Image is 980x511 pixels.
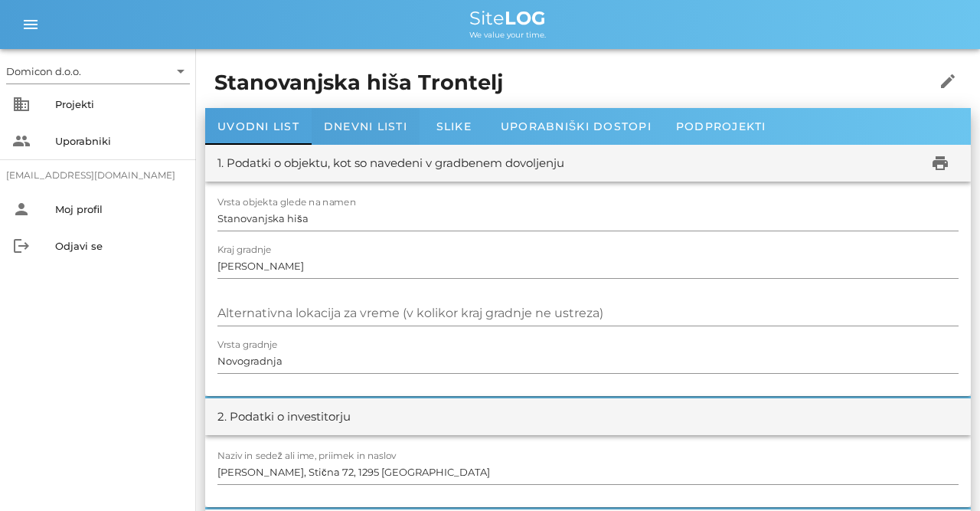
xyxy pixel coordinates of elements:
[217,120,299,133] span: Uvodni list
[217,197,356,208] label: Vrsta objekta glede na namen
[171,62,190,80] i: arrow_drop_down
[217,244,272,256] label: Kraj gradnje
[761,346,980,511] iframe: Chat Widget
[55,240,184,252] div: Odjavi se
[217,155,564,172] div: 1. Podatki o objektu, kot so navedeni v gradbenem dovoljenju
[469,7,546,29] span: Site
[761,346,980,511] div: Pripomoček za klepet
[6,59,190,84] div: Domicon d.o.o.
[55,203,184,215] div: Moj profil
[217,339,278,351] label: Vrsta gradnje
[55,98,184,110] div: Projekti
[436,120,472,133] span: Slike
[676,120,766,133] span: Podprojekti
[939,72,957,90] i: edit
[217,408,351,426] div: 2. Podatki o investitorju
[324,120,407,133] span: Dnevni listi
[214,67,900,99] h1: Stanovanjska hiša Trontelj
[931,154,949,172] i: print
[6,64,81,78] div: Domicon d.o.o.
[12,95,31,113] i: business
[12,200,31,218] i: person
[217,450,397,462] label: Naziv in sedež ali ime, priimek in naslov
[501,120,652,133] span: Uporabniški dostopi
[21,15,40,34] i: menu
[12,132,31,150] i: people
[505,7,546,29] b: LOG
[12,237,31,255] i: logout
[469,30,546,40] span: We value your time.
[55,135,184,147] div: Uporabniki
